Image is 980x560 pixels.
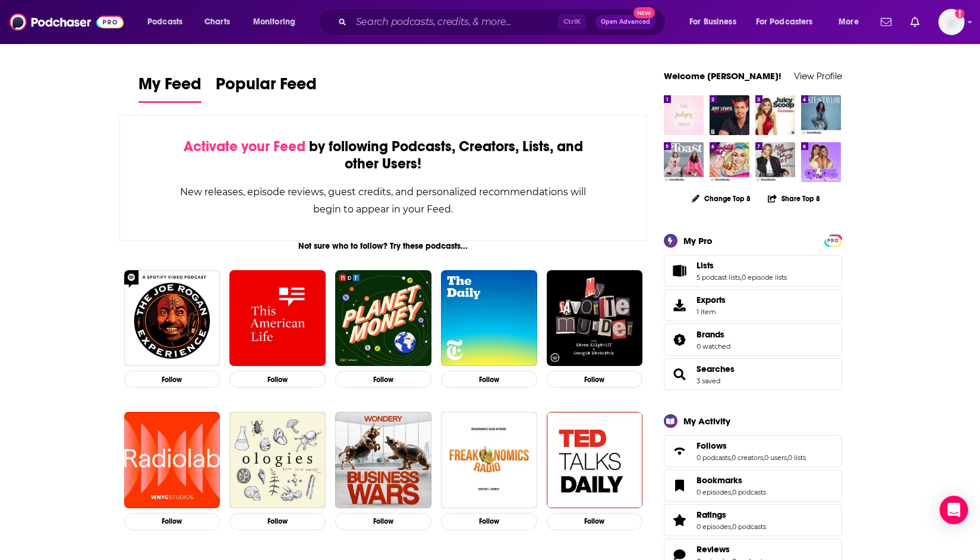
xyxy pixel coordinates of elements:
[697,544,730,555] span: Reviews
[763,453,764,462] span: ,
[689,14,736,30] span: For Business
[547,270,643,367] img: My Favorite Murder with Karen Kilgariff and Georgia Hardstark
[755,142,795,182] a: Not Skinny But Not Fat
[731,488,732,496] span: ,
[547,412,643,508] img: TED Talks Daily
[10,11,124,33] img: Podchaser - Follow, Share and Rate Podcasts
[119,241,648,251] div: Not sure who to follow? Try these podcasts...
[697,295,726,305] span: Exports
[839,14,859,30] span: More
[664,324,842,356] span: Brands
[668,512,692,528] a: Ratings
[826,236,840,245] span: PRO
[756,14,813,30] span: For Podcasters
[664,358,842,390] span: Searches
[697,377,720,385] a: 3 saved
[547,513,643,530] button: Follow
[441,270,537,367] img: The Daily
[801,95,841,135] img: Taste of Taylor
[138,74,201,101] span: My Feed
[697,440,727,451] span: Follows
[664,435,842,467] span: Follows
[138,74,201,103] a: My Feed
[229,270,326,367] img: This American Life
[906,12,924,32] a: Show notifications dropdown
[683,415,730,427] div: My Activity
[697,273,740,281] a: 5 podcast lists
[668,262,692,279] a: Lists
[441,371,537,388] button: Follow
[668,331,692,348] a: Brands
[216,74,317,101] span: Popular Feed
[740,273,742,281] span: ,
[147,14,182,30] span: Podcasts
[124,270,220,367] img: The Joe Rogan Experience
[801,142,841,182] a: Chicks in the Office
[940,496,968,524] div: Open Intercom Messenger
[335,270,431,367] img: Planet Money
[710,142,749,182] img: Absolutely Not
[788,453,806,462] a: 0 lists
[755,95,795,135] img: Juicy Scoop with Heather McDonald
[441,412,537,508] a: Freakonomics Radio
[710,95,749,135] img: Jeff Lewis Has Issues
[697,342,730,351] a: 0 watched
[697,509,766,520] a: Ratings
[697,475,742,486] span: Bookmarks
[938,9,965,35] img: User Profile
[668,443,692,459] a: Follows
[335,412,431,508] img: Business Wars
[697,364,735,374] a: Searches
[253,14,295,30] span: Monitoring
[826,235,840,244] a: PRO
[245,12,311,32] button: open menu
[794,70,842,82] a: View Profile
[184,137,305,155] span: Activate your Feed
[685,191,758,206] button: Change Top 8
[558,14,586,30] span: Ctrl K
[124,412,220,508] img: Radiolab
[664,255,842,287] span: Lists
[731,523,732,531] span: ,
[732,488,766,496] a: 0 podcasts
[697,475,766,486] a: Bookmarks
[197,12,237,32] a: Charts
[767,187,821,210] button: Share Top 8
[697,260,714,271] span: Lists
[351,12,558,32] input: Search podcasts, credits, & more...
[697,329,730,340] a: Brands
[955,9,965,18] svg: Add a profile image
[697,509,726,520] span: Ratings
[330,8,677,36] div: Search podcasts, credits, & more...
[938,9,965,35] button: Show profile menu
[124,371,220,388] button: Follow
[830,12,874,32] button: open menu
[664,70,782,82] a: Welcome [PERSON_NAME]!
[179,138,588,173] div: by following Podcasts, Creators, Lists, and other Users!
[216,74,317,103] a: Popular Feed
[697,523,731,531] a: 0 episodes
[683,235,713,246] div: My Pro
[697,488,731,496] a: 0 episodes
[664,504,842,536] span: Ratings
[730,453,732,462] span: ,
[204,14,230,30] span: Charts
[732,523,766,531] a: 0 podcasts
[668,297,692,314] span: Exports
[787,453,788,462] span: ,
[179,183,588,218] div: New releases, episode reviews, guest credits, and personalized recommendations will begin to appe...
[124,513,220,530] button: Follow
[697,440,806,451] a: Follows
